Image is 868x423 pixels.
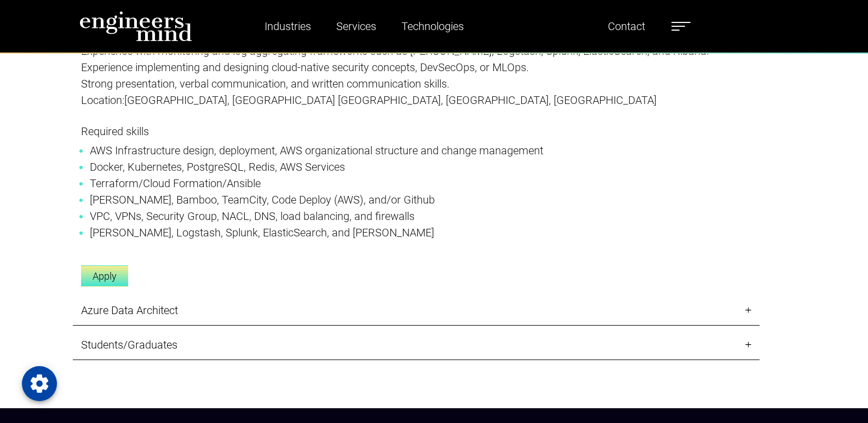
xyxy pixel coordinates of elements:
[90,159,743,175] li: Docker, Kubernetes, PostgreSQL, Redis, AWS Services
[90,224,743,241] li: [PERSON_NAME], Logstash, Splunk, ElasticSearch, and [PERSON_NAME]
[90,208,743,224] li: VPC, VPNs, Security Group, NACL, DNS, load balancing, and firewalls
[332,14,381,39] a: Services
[81,76,751,92] p: Strong presentation, verbal communication, and written communication skills.
[73,295,760,326] a: Azure Data Architect
[603,14,649,39] a: Contact
[90,192,743,208] li: [PERSON_NAME], Bamboo, TeamCity, Code Deploy (AWS), and/or Github
[397,14,468,39] a: Technologies
[90,175,743,192] li: Terraform/Cloud Formation/Ansible
[81,59,751,76] p: Experience implementing and designing cloud-native security concepts, DevSecOps, or MLOps.
[73,330,760,360] a: Students/Graduates
[90,142,743,159] li: AWS Infrastructure design, deployment, AWS organizational structure and change management
[79,11,192,42] img: logo
[81,125,751,138] h5: Required skills
[81,92,751,108] p: Location:[GEOGRAPHIC_DATA], [GEOGRAPHIC_DATA] [GEOGRAPHIC_DATA], [GEOGRAPHIC_DATA], [GEOGRAPHIC_D...
[260,14,315,39] a: Industries
[81,265,128,287] a: Apply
